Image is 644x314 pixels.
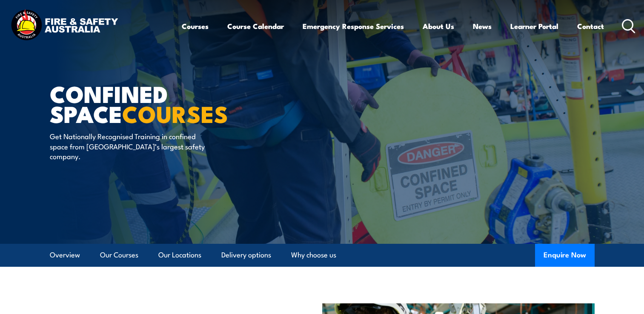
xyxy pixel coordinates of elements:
[473,15,492,37] a: News
[182,15,209,37] a: Courses
[291,244,336,266] a: Why choose us
[158,244,201,266] a: Our Locations
[50,244,80,266] a: Overview
[303,15,404,37] a: Emergency Response Services
[535,244,595,267] button: Enquire Now
[510,15,558,37] a: Learner Portal
[577,15,604,37] a: Contact
[50,83,260,123] h1: Confined Space
[423,15,454,37] a: About Us
[100,244,138,266] a: Our Courses
[227,15,284,37] a: Course Calendar
[50,131,205,161] p: Get Nationally Recognised Training in confined space from [GEOGRAPHIC_DATA]’s largest safety comp...
[122,95,228,131] strong: COURSES
[221,244,271,266] a: Delivery options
